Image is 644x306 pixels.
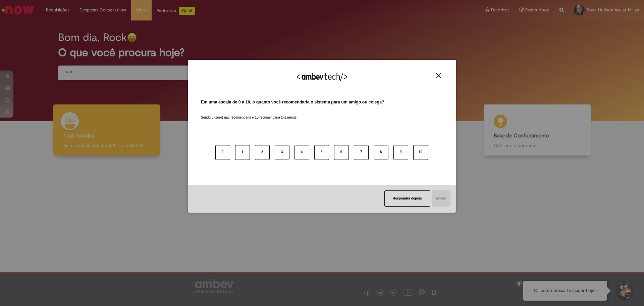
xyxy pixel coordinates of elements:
[314,145,329,160] button: 5
[393,145,408,160] button: 9
[354,145,369,160] button: 7
[297,73,347,81] img: Logo Ambevtech
[215,145,230,160] button: 0
[413,145,428,160] button: 10
[294,145,309,160] button: 4
[275,145,289,160] button: 3
[334,145,349,160] button: 6
[235,145,250,160] button: 1
[434,73,443,79] button: Close
[255,145,270,160] button: 2
[201,107,298,120] label: Sendo 0 (zero) não recomendaria e 10 recomendaria totalmente.
[374,145,388,160] button: 8
[436,73,441,78] img: Close
[201,99,384,105] label: Em uma escala de 0 a 10, o quanto você recomendaria o sistema para um amigo ou colega?
[384,190,430,207] button: Responder depois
